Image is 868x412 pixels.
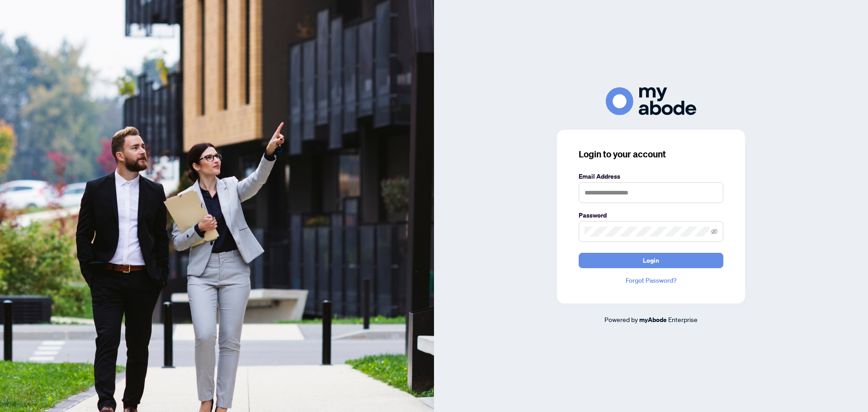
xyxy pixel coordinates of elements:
[668,315,698,323] span: Enterprise
[579,148,723,161] h3: Login to your account
[643,253,659,268] span: Login
[579,171,723,181] label: Email Address
[639,315,667,325] a: myAbode
[579,253,723,268] button: Login
[604,315,638,323] span: Powered by
[606,87,696,115] img: ma-logo
[711,228,717,235] span: eye-invisible
[579,210,723,220] label: Password
[579,275,723,285] a: Forgot Password?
